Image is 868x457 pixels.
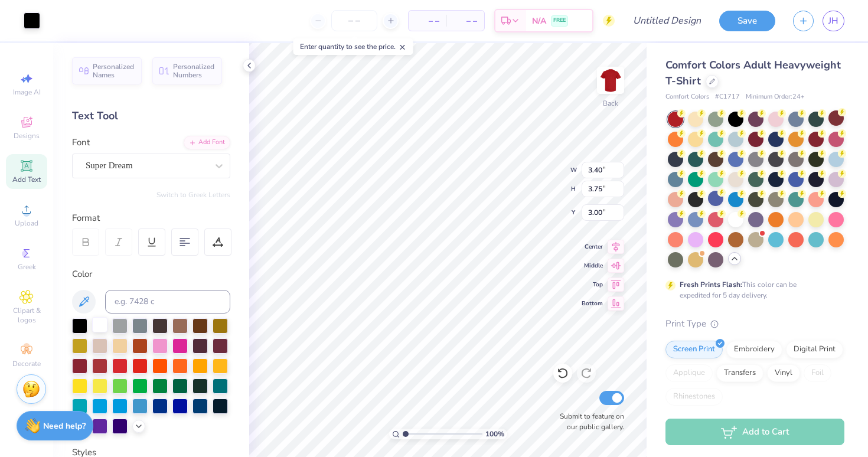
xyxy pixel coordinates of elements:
span: Decorate [12,359,41,368]
span: Personalized Names [93,63,135,79]
div: Print Type [665,317,844,331]
div: Text Tool [72,108,230,124]
div: Format [72,211,231,225]
span: JH [828,14,838,28]
input: e.g. 7428 c [105,290,230,314]
div: Add Font [184,136,230,149]
span: Comfort Colors Adult Heavyweight T-Shirt [665,58,841,88]
a: JH [823,11,844,31]
span: Add Text [12,175,41,184]
span: Center [582,243,603,251]
strong: Need help? [43,420,86,432]
input: – – [331,10,377,31]
span: Top [582,280,603,289]
div: Applique [665,364,713,382]
div: Color [72,267,230,281]
div: Enter quantity to see the price. [293,38,413,55]
span: – – [453,15,477,27]
div: Digital Print [786,341,843,358]
span: Middle [582,262,603,270]
span: Personalized Numbers [173,63,215,79]
div: Transfers [716,364,763,382]
span: N/A [532,15,546,27]
input: Untitled Design [624,9,710,32]
div: Embroidery [726,341,782,358]
span: Clipart & logos [6,306,47,325]
span: Comfort Colors [665,92,709,102]
div: Rhinestones [665,388,723,406]
div: This color can be expedited for 5 day delivery. [680,279,825,301]
button: Switch to Greek Letters [156,190,230,200]
img: Back [599,68,622,92]
span: Designs [14,131,40,141]
span: Upload [15,218,38,228]
span: FREE [553,17,566,25]
span: 100 % [485,429,504,439]
label: Submit to feature on our public gallery. [553,411,624,432]
div: Back [603,98,618,109]
strong: Fresh Prints Flash: [680,280,742,289]
label: Font [72,136,90,149]
button: Save [719,11,775,31]
span: Bottom [582,299,603,308]
span: Greek [18,262,36,272]
span: – – [416,15,439,27]
div: Screen Print [665,341,723,358]
span: # C1717 [715,92,740,102]
span: Minimum Order: 24 + [746,92,805,102]
span: Image AI [13,87,41,97]
div: Vinyl [767,364,800,382]
div: Foil [804,364,831,382]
